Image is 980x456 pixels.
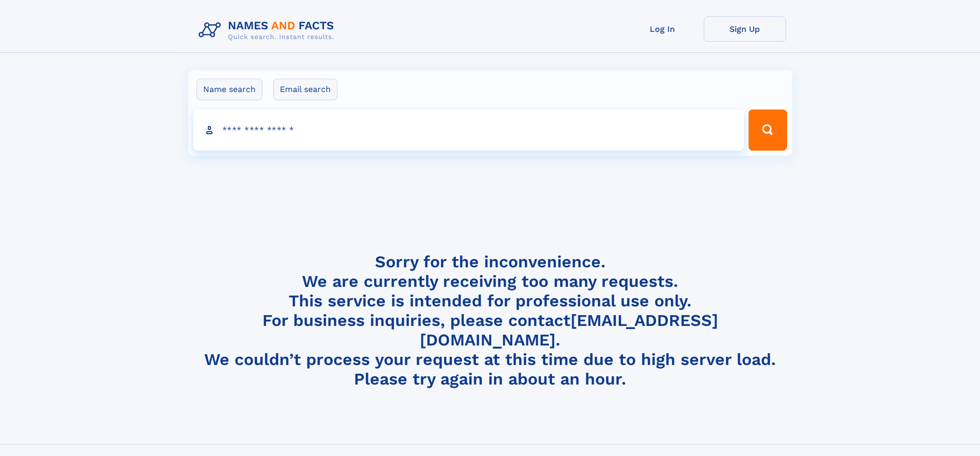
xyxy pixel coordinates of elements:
[273,79,337,100] label: Email search
[704,16,786,42] a: Sign Up
[420,311,718,350] a: [EMAIL_ADDRESS][DOMAIN_NAME]
[194,16,343,44] img: Logo Names and Facts
[193,110,744,151] input: search input
[749,110,787,151] button: Search Button
[194,252,786,389] h4: Sorry for the inconvenience. We are currently receiving too many requests. This service is intend...
[197,79,262,100] label: Name search
[621,16,704,42] a: Log In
